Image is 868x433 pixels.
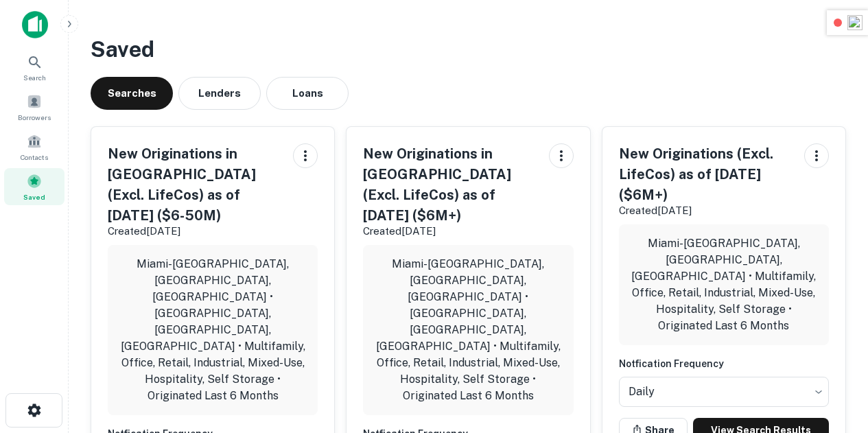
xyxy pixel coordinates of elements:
h5: New Originations (Excl. LifeCos) as of [DATE] ($6M+) [619,143,793,205]
p: Miami-[GEOGRAPHIC_DATA], [GEOGRAPHIC_DATA], [GEOGRAPHIC_DATA] • [GEOGRAPHIC_DATA], [GEOGRAPHIC_DA... [374,256,562,404]
p: Created [DATE] [619,202,793,219]
span: Saved [23,191,45,202]
h5: New Originations in [GEOGRAPHIC_DATA] (Excl. LifeCos) as of [DATE] ($6M+) [363,143,537,226]
a: Contacts [4,128,64,165]
span: Borrowers [18,112,51,123]
div: Without label [619,373,829,411]
span: Search [23,72,46,83]
p: Miami-[GEOGRAPHIC_DATA], [GEOGRAPHIC_DATA], [GEOGRAPHIC_DATA] • [GEOGRAPHIC_DATA], [GEOGRAPHIC_DA... [119,256,307,404]
button: Loans [266,77,349,110]
h5: New Originations in [GEOGRAPHIC_DATA] (Excl. LifeCos) as of [DATE] ($6-50M) [108,143,282,226]
a: Search [4,49,64,86]
a: Borrowers [4,89,64,126]
iframe: Chat Widget [799,323,868,389]
span: Contacts [21,152,48,163]
p: Miami-[GEOGRAPHIC_DATA], [GEOGRAPHIC_DATA], [GEOGRAPHIC_DATA] • Multifamily, Office, Retail, Indu... [630,235,818,334]
img: capitalize-icon.png [22,11,48,38]
p: Created [DATE] [108,223,282,239]
p: Created [DATE] [363,223,537,239]
h3: Saved [91,33,846,66]
a: Saved [4,168,64,205]
h6: Notfication Frequency [619,356,829,371]
button: Searches [91,77,173,110]
button: Lenders [178,77,261,110]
